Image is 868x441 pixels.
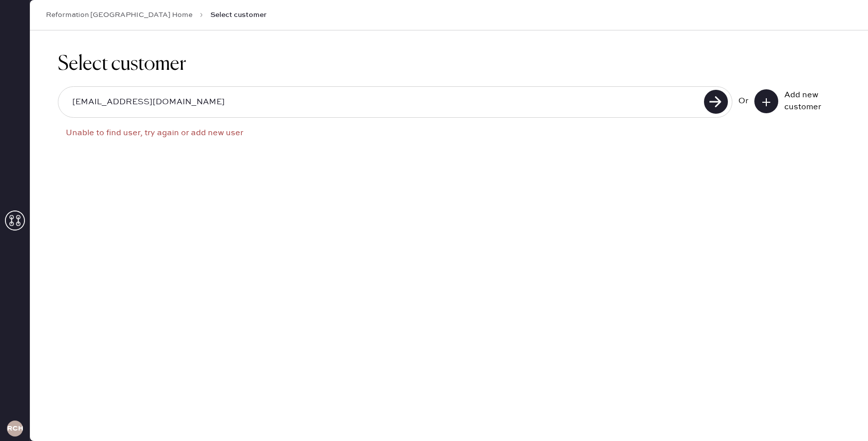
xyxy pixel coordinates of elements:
h3: RCHA [7,425,23,432]
a: Reformation [GEOGRAPHIC_DATA] Home [46,10,192,20]
span: Select customer [210,10,267,20]
input: Search by email or phone number [64,91,701,114]
div: Or [738,95,748,107]
h1: Select customer [58,52,840,76]
div: Unable to find user, try again or add new user [66,128,732,139]
div: Add new customer [784,89,834,113]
